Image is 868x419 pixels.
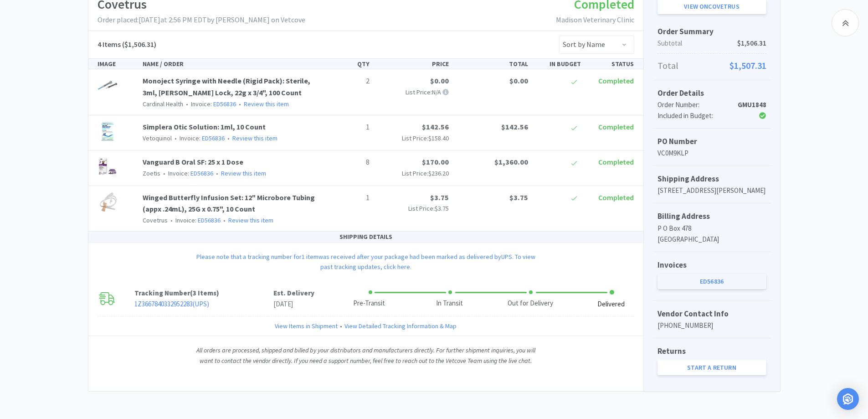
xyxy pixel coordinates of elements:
span: $142.56 [422,122,449,131]
div: Order Number: [657,99,730,110]
div: PRICE [373,59,452,69]
img: 6f97b2b8192a4bd7a45e6b9cf6ade113_173948.png [98,156,118,176]
a: Review this item [221,169,266,177]
a: Review this item [228,216,273,224]
a: Monoject Syringe with Needle (Rigid Pack): Sterile, 3ml, [PERSON_NAME] Lock, 22g x 3/4", 100 Count [143,76,310,97]
div: SHIPPING DETAILS [88,232,643,242]
img: da6956767185411290796ba4673c3670_20457.png [98,75,118,95]
strong: GMU1848 [738,100,766,109]
h5: Vendor Contact Info [657,308,766,320]
a: Start a Return [657,360,766,375]
div: QTY [320,59,373,69]
a: View Items in Shipment [275,321,338,331]
a: View Detailed Tracking Information & Map [344,321,457,331]
p: List Price: [377,203,449,213]
span: 3 Items [193,289,216,297]
p: 8 [324,156,370,168]
span: Invoice: [160,169,213,177]
img: b0f9e0c2966342c6a8c1929e16aef873_523214.png [98,121,118,141]
div: Out for Delivery [508,298,553,309]
span: $1,360.00 [494,157,528,166]
p: [PHONE_NUMBER] [657,320,766,331]
div: TOTAL [452,59,532,69]
span: • [226,134,231,142]
p: Est. Delivery [273,288,314,299]
a: ED56836 [657,274,766,289]
a: Vanguard B Oral SF: 25 x 1 Dose [143,157,243,166]
a: ED56836 [213,100,236,108]
a: Review this item [244,100,289,108]
p: List Price: [377,133,449,143]
span: 4 Items [98,40,121,49]
img: dc5e5a51d65c42c8b6aa9b740bb691c9_354738.png [98,192,118,212]
span: Completed [598,76,634,85]
span: $1,506.31 [737,38,766,49]
h5: Shipping Address [657,173,766,185]
div: Pre-Transit [353,298,385,309]
a: ED56836 [198,216,221,224]
span: Vetoquinol [143,134,172,142]
p: Total [657,58,766,73]
div: IN BUDGET [532,59,585,69]
span: • [215,169,220,177]
p: [DATE] [273,299,314,310]
span: $158.40 [428,134,449,142]
span: • [237,100,242,108]
span: $3.75 [435,204,449,212]
span: $142.56 [501,122,528,131]
div: Delivered [597,299,625,310]
a: ED56836 [190,169,213,177]
h5: Order Summary [657,26,766,38]
h5: Order Details [657,87,766,99]
span: $3.75 [509,193,528,202]
span: Completed [598,122,634,131]
p: List Price: [377,168,449,178]
p: Subtotal [657,38,766,49]
span: Completed [598,193,634,202]
a: Winged Butterfly Infusion Set: 12" Microbore Tubing (appx .24mL), 25G x 0.75", 10 Count [143,193,315,214]
span: $0.00 [430,76,449,85]
span: $170.00 [422,157,449,166]
h5: Billing Address [657,210,766,222]
span: • [169,216,174,224]
h5: ($1,506.31) [98,39,156,51]
a: Simplera Otic Solution: 1ml, 10 Count [143,122,266,131]
span: Invoice: [172,134,225,142]
p: List Price: N/A [377,87,449,97]
span: Invoice: [168,216,221,224]
a: ED56836 [202,134,225,142]
span: Invoice: [183,100,236,108]
a: 1Z3667840332952283(UPS) [134,300,209,308]
div: In Transit [436,298,463,309]
div: IMAGE [94,59,139,69]
span: Zoetis [143,169,160,177]
span: • [185,100,190,108]
p: VC0M9KLP [657,148,766,159]
span: $236.20 [428,169,449,177]
span: • [173,134,178,142]
p: [GEOGRAPHIC_DATA] [657,234,766,245]
i: All orders are processed, shipped and billed by your distributors and manufacturers directly. For... [196,346,535,364]
span: $3.75 [430,193,449,202]
span: 1 item [302,253,318,261]
span: • [222,216,227,224]
h5: Invoices [657,259,766,271]
p: Tracking Number ( ) [134,288,273,299]
span: • [162,169,167,177]
h5: Returns [657,345,766,357]
span: Cardinal Health [143,100,183,108]
span: Completed [598,157,634,166]
span: Covetrus [143,216,168,224]
a: Review this item [232,134,277,142]
p: [STREET_ADDRESS][PERSON_NAME] [657,185,766,196]
a: Please note that a tracking number for1 itemwas received after your package had been marked as de... [196,253,535,271]
p: Order placed: [DATE] at 2:56 PM EDT by [PERSON_NAME] on Vetcove [98,14,305,26]
div: Open Intercom Messenger [837,388,859,410]
span: $1,507.31 [729,58,766,73]
p: 1 [324,192,370,204]
div: STATUS [585,59,637,69]
p: 1 [324,121,370,133]
h5: PO Number [657,135,766,148]
span: • [338,321,344,331]
div: Included in Budget: [657,110,730,121]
